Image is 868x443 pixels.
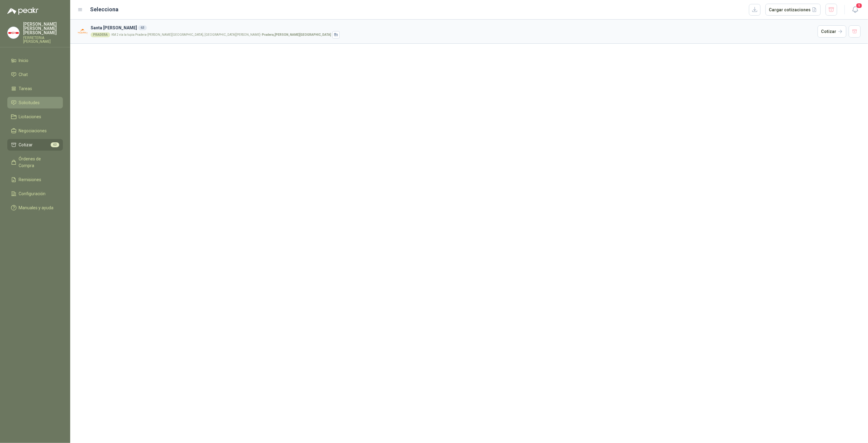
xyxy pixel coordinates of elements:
button: 9 [850,4,861,15]
span: Inicio [19,57,29,64]
span: Tareas [19,85,32,92]
span: Licitaciones [19,113,42,120]
a: Tareas [7,83,63,94]
span: Chat [19,71,28,78]
span: Remisiones [19,176,42,183]
span: Órdenes de Compra [19,156,57,169]
img: Company Logo [8,27,19,38]
p: [PERSON_NAME] [PERSON_NAME] [PERSON_NAME] [23,22,63,35]
a: Solicitudes [7,97,63,108]
strong: Pradera , [PERSON_NAME][GEOGRAPHIC_DATA] [262,33,331,36]
button: Cargar cotizaciones [765,4,821,16]
div: 63 [138,25,147,30]
div: PRADERA [91,32,110,37]
a: Remisiones [7,174,63,185]
span: 63 [51,142,59,147]
a: Configuración [7,188,63,200]
span: Solicitudes [19,99,40,106]
a: Inicio [7,55,63,66]
span: Negociaciones [19,127,47,134]
a: Cotizar63 [7,139,63,151]
a: Órdenes de Compra [7,153,63,171]
span: Configuración [19,190,46,197]
span: 9 [856,3,863,9]
p: FERRETERIA [PERSON_NAME] [23,36,63,43]
span: Cotizar [19,141,33,148]
img: Company Logo [78,26,88,37]
p: KM 2 vía la tupia Pradera-[PERSON_NAME][GEOGRAPHIC_DATA], [GEOGRAPHIC_DATA][PERSON_NAME] - [111,33,331,36]
a: Chat [7,69,63,80]
a: Manuales y ayuda [7,202,63,214]
h3: Santa [PERSON_NAME] [91,24,815,31]
a: Negociaciones [7,125,63,137]
span: Manuales y ayuda [19,204,54,211]
img: Logo peakr [7,7,38,15]
h2: Selecciona [90,5,119,14]
a: Licitaciones [7,111,63,123]
button: Cotizar [818,25,846,38]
